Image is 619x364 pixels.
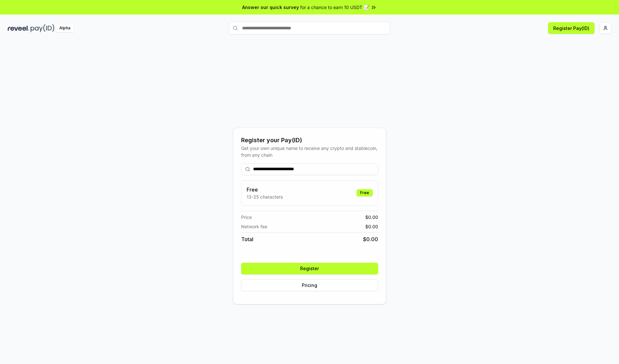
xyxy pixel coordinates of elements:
[56,24,74,32] div: Alpha
[241,145,378,158] div: Get your own unique name to receive any crypto and stablecoin, from any chain
[247,193,283,200] p: 13-25 characters
[241,235,253,243] span: Total
[31,24,54,32] img: pay_id
[241,214,252,221] span: Price
[357,189,373,196] div: Free
[548,22,594,34] button: Register Pay(ID)
[241,136,378,145] div: Register your Pay(ID)
[300,4,369,11] span: for a chance to earn 10 USDT 📝
[241,223,267,230] span: Network fee
[8,24,29,32] img: reveel_dark
[365,223,378,230] span: $ 0.00
[363,235,378,243] span: $ 0.00
[247,186,283,193] h3: Free
[241,280,378,291] button: Pricing
[241,263,378,274] button: Register
[242,4,299,11] span: Answer our quick survey
[365,214,378,221] span: $ 0.00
